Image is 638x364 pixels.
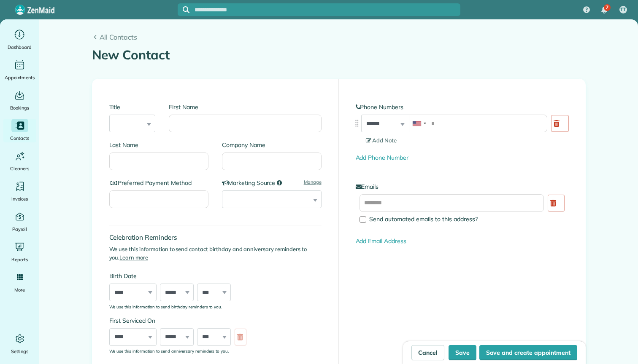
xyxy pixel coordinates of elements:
[352,119,361,128] img: drag_indicator-119b368615184ecde3eda3c64c821f6cf29d3e2b97b89ee44bc31753036683e5.png
[11,195,28,203] span: Invoices
[3,240,36,264] a: Reports
[92,48,586,62] h1: New Contact
[304,179,322,186] a: Manage
[109,316,251,325] label: First Serviced On
[369,215,478,223] span: Send automated emails to this address?
[356,103,568,111] label: Phone Numbers
[10,164,29,173] span: Cleaners
[449,345,476,360] button: Save
[479,345,577,360] button: Save and create appointment
[119,254,148,261] a: Learn more
[222,141,322,149] label: Company Name
[8,43,32,51] span: Dashboard
[356,182,568,191] label: Emails
[3,149,36,173] a: Cleaners
[10,134,29,142] span: Contacts
[109,245,322,262] p: We use this information to send contact birthday and anniversary reminders to you.
[11,255,28,264] span: Reports
[14,286,25,294] span: More
[3,58,36,82] a: Appointments
[109,304,222,309] sub: We use this information to send birthday reminders to you.
[366,137,397,144] span: Add Note
[356,154,408,161] a: Add Phone Number
[3,179,36,203] a: Invoices
[109,272,251,280] label: Birth Date
[183,6,189,13] svg: Focus search
[595,1,613,19] div: 7 unread notifications
[3,28,36,51] a: Dashboard
[92,32,586,42] a: All Contacts
[3,332,36,356] a: Settings
[3,119,36,142] a: Contacts
[606,4,608,11] span: 7
[12,225,27,233] span: Payroll
[109,348,229,353] sub: We use this information to send anniversary reminders to you.
[3,210,36,233] a: Payroll
[178,6,189,13] button: Focus search
[620,6,626,13] span: TT
[5,73,35,82] span: Appointments
[409,115,429,132] div: United States: +1
[109,141,209,149] label: Last Name
[109,103,156,111] label: Title
[222,179,322,187] label: Marketing Source
[109,234,322,241] h4: Celebration Reminders
[3,88,36,112] a: Bookings
[169,103,321,111] label: First Name
[356,237,406,245] a: Add Email Address
[11,347,29,356] span: Settings
[100,32,586,42] span: All Contacts
[411,345,444,360] a: Cancel
[10,104,30,112] span: Bookings
[109,179,209,187] label: Preferred Payment Method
